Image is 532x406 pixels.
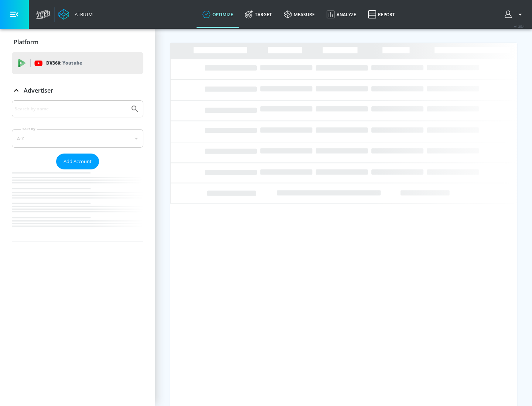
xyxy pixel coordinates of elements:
[12,129,143,148] div: A-Z
[321,1,362,28] a: Analyze
[239,1,278,28] a: Target
[12,32,143,52] div: Platform
[64,157,92,166] span: Add Account
[46,59,82,67] p: DV360:
[12,100,143,241] div: Advertiser
[62,59,82,67] p: Youtube
[12,52,143,74] div: DV360: Youtube
[21,127,37,131] label: Sort By
[14,38,38,46] p: Platform
[58,9,93,20] a: Atrium
[362,1,401,28] a: Report
[72,11,93,18] div: Atrium
[24,86,53,94] p: Advertiser
[12,80,143,101] div: Advertiser
[12,169,143,241] nav: list of Advertiser
[56,154,99,169] button: Add Account
[278,1,321,28] a: measure
[514,24,525,28] span: v 4.25.4
[15,104,127,114] input: Search by name
[197,1,239,28] a: optimize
